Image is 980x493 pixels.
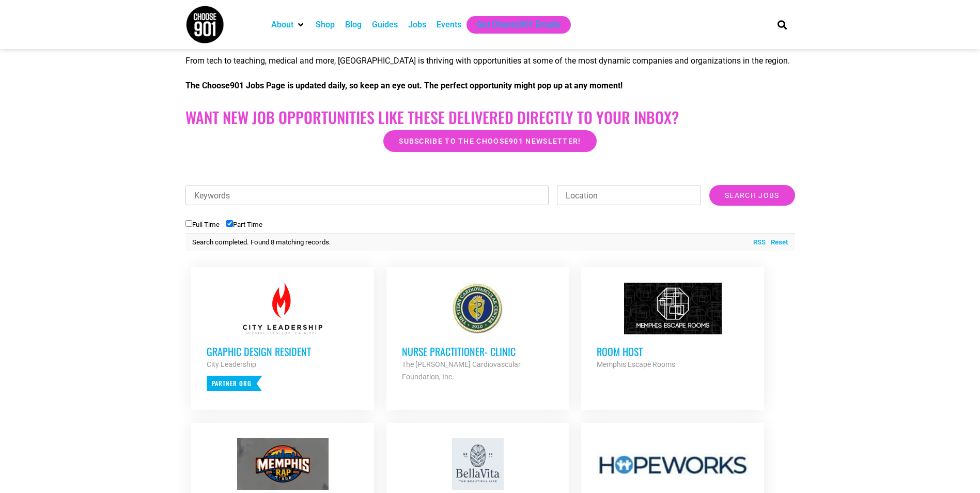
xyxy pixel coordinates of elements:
[557,186,701,205] input: Location
[207,376,262,391] p: Partner Org
[266,16,760,34] nav: Main nav
[773,16,790,33] div: Search
[185,220,192,227] input: Full Time
[709,185,795,206] input: Search Jobs
[386,267,569,398] a: Nurse Practitioner- Clinic The [PERSON_NAME] Cardiovascular Foundation, Inc.
[185,81,623,90] strong: The Choose901 Jobs Page is updated daily, so keep an eye out. The perfect opportunity might pop u...
[437,19,461,31] a: Events
[766,237,788,248] a: Reset
[207,345,359,358] h3: Graphic Design Resident
[383,130,596,152] a: Subscribe to the Choose901 newsletter!
[408,19,426,31] a: Jobs
[185,186,549,205] input: Keywords
[185,221,220,228] label: Full Time
[191,267,374,407] a: Graphic Design Resident City Leadership Partner Org
[271,19,293,31] a: About
[226,220,233,227] input: Part Time
[581,267,764,386] a: Room Host Memphis Escape Rooms
[185,55,795,67] p: From tech to teaching, medical and more, [GEOGRAPHIC_DATA] is thriving with opportunities at some...
[192,238,331,246] span: Search completed. Found 8 matching records.
[597,360,675,368] strong: Memphis Escape Rooms
[185,108,795,127] h2: Want New Job Opportunities like these Delivered Directly to your Inbox?
[399,137,581,145] span: Subscribe to the Choose901 newsletter!
[402,360,521,381] strong: The [PERSON_NAME] Cardiovascular Foundation, Inc.
[266,16,310,34] div: About
[207,360,256,368] strong: City Leadership
[372,19,398,31] a: Guides
[226,221,262,228] label: Part Time
[402,345,554,358] h3: Nurse Practitioner- Clinic
[316,19,335,31] a: Shop
[477,19,561,31] a: Get Choose901 Emails
[597,345,749,358] h3: Room Host
[345,19,362,31] a: Blog
[748,237,766,248] a: RSS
